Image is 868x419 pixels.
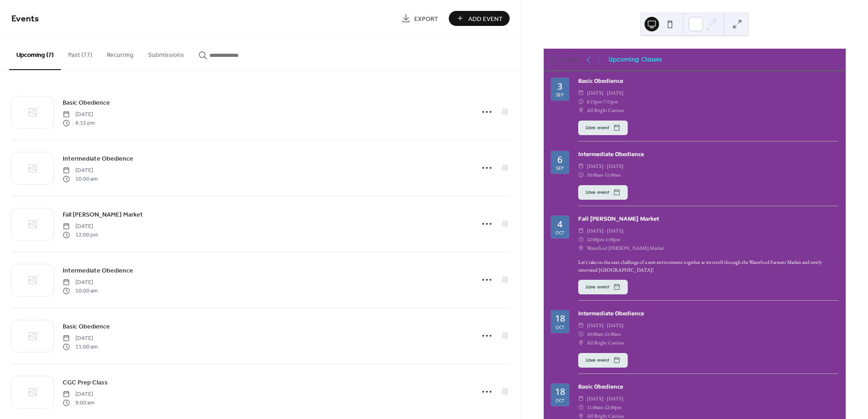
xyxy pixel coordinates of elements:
[604,235,605,244] span: -
[557,220,562,229] div: 4
[63,390,94,399] span: [DATE]
[603,403,605,412] span: -
[556,230,565,235] div: Oct
[578,338,584,347] div: ​
[63,98,110,108] span: Basic Obedience
[578,280,628,294] button: Save event
[605,235,620,244] span: 1:00pm
[63,377,108,388] a: CGC Prep Class
[578,121,628,135] button: Save event
[603,97,618,106] span: 7:15pm
[587,97,602,106] span: 6:15pm
[63,378,108,388] span: CGC Prep Class
[578,330,584,338] div: ​
[63,175,98,183] span: 10:00 am
[602,97,603,106] span: -
[63,265,133,276] a: Intermediate Obedience
[63,209,143,220] a: Fall [PERSON_NAME] Market
[578,244,584,252] div: ​
[63,111,95,119] span: [DATE]
[578,382,838,391] div: Basic Obedience
[605,171,621,179] span: 11:00am
[63,231,98,239] span: 12:00 pm
[63,287,98,295] span: 10:00 am
[603,171,605,179] span: -
[605,403,622,412] span: 12:00pm
[587,227,624,235] span: [DATE] - [DATE]
[578,258,838,274] div: Let's take on the next challenge of a new environment together as we stroll through the Waterford...
[578,185,628,200] button: Save event
[556,166,564,170] div: Sep
[587,89,624,97] span: [DATE] - [DATE]
[99,37,141,69] button: Recurring
[63,321,110,332] a: Basic Obedience
[587,235,604,244] span: 12:00pm
[141,37,191,69] button: Submissions
[587,394,624,403] span: [DATE] - [DATE]
[63,167,98,175] span: [DATE]
[578,235,584,244] div: ​
[578,403,584,412] div: ​
[61,37,99,69] button: Past (77)
[578,353,628,368] button: Save event
[557,155,562,164] div: 6
[557,82,562,91] div: 3
[63,97,110,108] a: Basic Obedience
[578,106,584,115] div: ​
[555,387,565,396] div: 18
[63,153,133,164] a: Intermediate Obedience
[63,266,133,276] span: Intermediate Obedience
[449,11,510,26] button: Add Event
[578,394,584,403] div: ​
[555,314,565,323] div: 18
[587,171,603,179] span: 10:00am
[11,10,39,28] span: Events
[578,171,584,179] div: ​
[578,321,584,330] div: ​
[63,322,110,332] span: Basic Obedience
[587,330,603,338] span: 10:00am
[578,97,584,106] div: ​
[556,92,564,97] div: Sep
[63,334,98,343] span: [DATE]
[63,222,98,231] span: [DATE]
[578,309,838,318] div: Intermediate Obedience
[603,330,605,338] span: -
[63,399,94,407] span: 9:00 am
[414,14,438,24] span: Export
[9,37,61,70] button: Upcoming (7)
[63,278,98,287] span: [DATE]
[63,210,143,220] span: Fall [PERSON_NAME] Market
[587,244,664,252] span: Waterford [PERSON_NAME] Market
[578,227,584,235] div: ​
[587,403,603,412] span: 11:00am
[578,214,838,223] div: Fall [PERSON_NAME] Market
[63,119,95,127] span: 6:15 pm
[578,76,838,85] div: Basic Obedience
[556,325,565,329] div: Oct
[609,55,662,64] div: Upcoming Classes
[63,343,98,351] span: 11:00 am
[587,106,624,115] span: All Bright Canines
[587,338,624,347] span: All Bright Canines
[587,162,624,171] span: [DATE] - [DATE]
[587,321,624,330] span: [DATE] - [DATE]
[468,14,503,24] span: Add Event
[605,330,621,338] span: 11:00am
[556,398,565,403] div: Oct
[63,154,133,164] span: Intermediate Obedience
[578,89,584,97] div: ​
[578,162,584,171] div: ​
[395,11,445,26] a: Export
[578,150,838,158] div: Intermediate Obedience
